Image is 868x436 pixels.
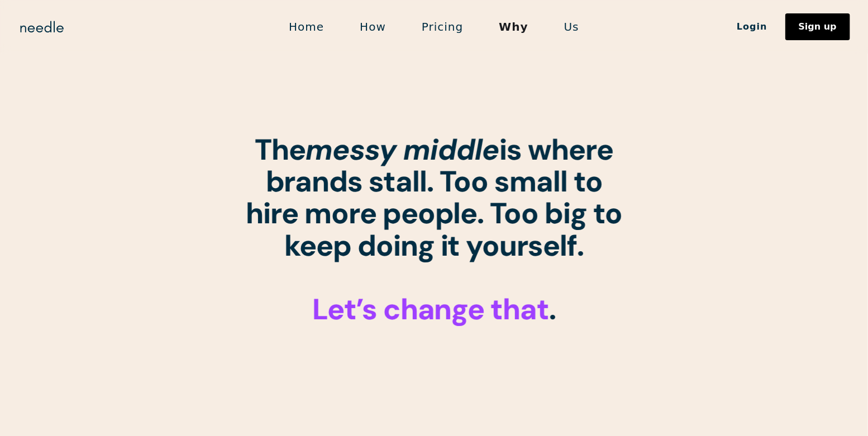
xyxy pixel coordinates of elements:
a: Why [481,15,546,39]
a: Sign up [785,13,850,40]
a: Pricing [404,15,481,39]
div: Sign up [799,22,837,31]
a: Login [719,17,785,36]
a: Home [271,15,342,39]
em: messy middle [306,131,499,169]
h1: . ‍ ‍ . [244,134,624,325]
strong: The is where brands stall. Too small to hire more people. Too big to keep doing it yourself [246,131,622,265]
a: Us [546,15,597,39]
a: How [342,15,404,39]
span: Let’s change that [312,290,549,328]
